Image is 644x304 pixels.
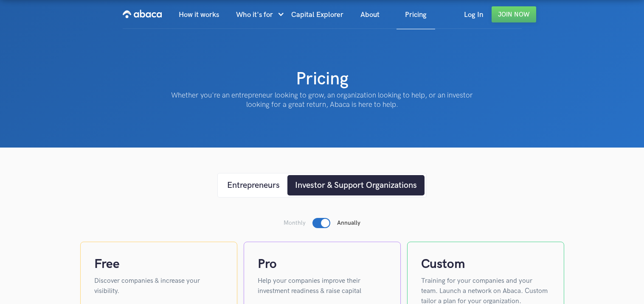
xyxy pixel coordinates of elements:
a: Capital Explorer [283,0,352,29]
img: Abaca logo [123,7,162,21]
div: Who it's for [236,0,283,29]
h1: Pricing [296,68,349,91]
a: Pricing [397,0,435,29]
p: Annually [337,219,360,227]
a: About [352,0,388,29]
p: Help your companies improve their investment readiness & raise capital [258,276,387,296]
div: Investor & Support Organizations [295,179,417,192]
div: Who it's for [236,0,273,29]
p: Monthly [284,219,306,227]
h4: Custom [421,256,550,273]
a: home [123,0,162,28]
div: Entrepreneurs [227,179,280,192]
p: Discover companies & increase your visibility. [94,276,223,296]
a: Join Now [492,6,536,22]
a: How it works [170,0,228,29]
p: Whether you're an entrepreneur looking to grow, an organization looking to help, or an investor l... [165,91,479,109]
h4: Pro [258,256,387,273]
h4: Free [94,256,223,273]
a: Log In [456,0,492,29]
